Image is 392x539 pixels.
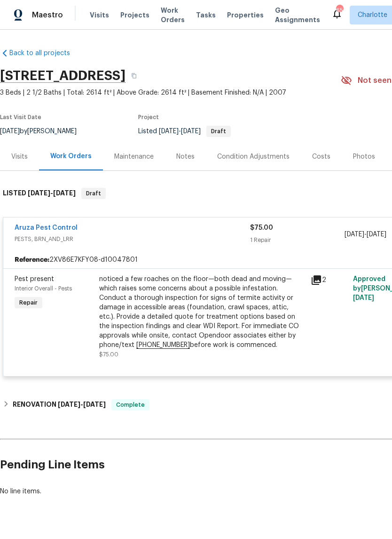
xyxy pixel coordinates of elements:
[227,10,264,20] span: Properties
[120,10,149,20] span: Projects
[250,235,344,245] div: 1 Repair
[99,352,118,357] span: $75.00
[358,10,387,20] span: Charlotte
[159,128,179,135] span: [DATE]
[28,190,76,196] span: -
[159,128,201,135] span: -
[16,298,41,307] span: Repair
[367,231,386,238] span: [DATE]
[312,152,330,161] div: Costs
[83,401,106,408] span: [DATE]
[138,128,231,135] span: Listed
[217,152,290,161] div: Condition Adjustments
[196,12,216,18] span: Tasks
[207,129,230,134] span: Draft
[181,128,201,135] span: [DATE]
[15,234,250,244] span: PESTS, BRN_AND_LRR
[99,274,305,350] div: noticed a few roaches on the floor—both dead and moving— which raises some concerns about a possi...
[15,286,72,291] span: Interior Overall - Pests
[15,255,49,265] b: Reference:
[250,225,273,231] span: $75.00
[353,295,374,301] span: [DATE]
[58,401,80,408] span: [DATE]
[82,189,105,198] span: Draft
[32,10,63,20] span: Maestro
[15,276,54,282] span: Pest present
[15,225,78,231] a: Aruza Pest Control
[345,230,386,239] span: -
[138,114,159,120] span: Project
[53,190,76,196] span: [DATE]
[311,274,347,286] div: 2
[13,399,106,410] h6: RENOVATION
[345,231,364,238] span: [DATE]
[90,10,109,20] span: Visits
[336,6,343,15] div: 65
[112,400,149,410] span: Complete
[114,152,154,161] div: Maintenance
[11,152,28,161] div: Visits
[28,190,50,196] span: [DATE]
[125,67,142,84] button: Copy Address
[353,152,375,161] div: Photos
[58,401,106,408] span: -
[161,6,185,24] span: Work Orders
[275,6,320,24] span: Geo Assignments
[3,188,76,199] h6: LISTED
[50,152,92,161] div: Work Orders
[176,152,195,161] div: Notes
